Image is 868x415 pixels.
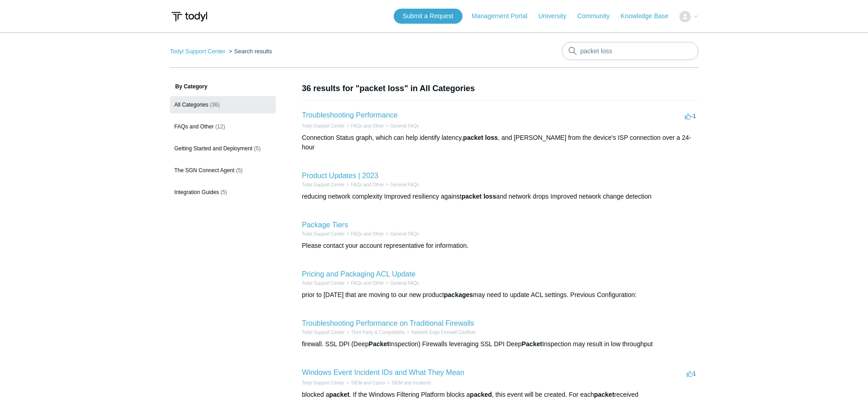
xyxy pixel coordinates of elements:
h3: By Category [170,82,276,91]
div: Connection Status graph, which can help identify latency, , and [PERSON_NAME] from the device's I... [302,133,699,152]
a: Network Edge Firewall Conflicts [411,330,476,335]
a: Todyl Support Center [302,123,345,128]
span: (5) [236,167,243,174]
a: Submit a Request [394,9,462,24]
li: SIEM and Incidents [385,379,431,386]
span: (12) [216,123,225,130]
a: FAQs and Other [351,281,384,286]
a: Community [577,11,619,21]
a: All Categories (36) [170,96,276,113]
a: Troubleshooting Performance [302,111,398,119]
li: General FAQs [384,181,419,188]
span: (5) [221,189,227,195]
a: FAQs and Other (12) [170,118,276,135]
img: Todyl Support Center Help Center home page [170,8,209,25]
li: FAQs and Other [344,231,384,237]
a: General FAQs [390,281,419,286]
em: Packet [522,340,542,348]
span: 1 [687,370,696,377]
a: Todyl Support Center [170,48,226,55]
div: Please contact your account representative for information. [302,241,699,251]
em: packages [444,291,473,298]
a: Todyl Support Center [302,182,345,187]
em: packet loss [463,134,498,141]
li: Todyl Support Center [170,48,227,55]
a: Third Party & Compatibility [351,330,405,335]
li: General FAQs [384,280,419,287]
li: Todyl Support Center [302,379,345,386]
a: University [538,11,575,21]
span: (5) [254,145,261,152]
li: Todyl Support Center [302,280,345,287]
li: FAQs and Other [344,181,384,188]
li: General FAQs [384,123,419,129]
a: Todyl Support Center [302,231,345,236]
span: -1 [685,113,696,119]
a: Product Updates | 2023 [302,172,379,179]
em: packed [470,391,492,398]
span: Integration Guides [175,189,219,195]
li: Third Party & Compatibility [344,329,405,336]
a: General FAQs [390,182,419,187]
a: General FAQs [390,231,419,236]
a: Pricing and Packaging ACL Update [302,270,416,278]
a: SIEM and Cases [351,380,385,385]
li: FAQs and Other [344,123,384,129]
a: General FAQs [390,123,419,128]
div: prior to [DATE] that are moving to our new product may need to update ACL settings. Previous Conf... [302,290,699,300]
a: Troubleshooting Performance on Traditional Firewalls [302,319,474,327]
a: Management Portal [472,11,536,21]
h1: 36 results for "packet loss" in All Categories [302,82,699,95]
em: packet loss [462,193,496,200]
div: reducing network complexity Improved resiliency against and network drops Improved network change... [302,192,699,201]
a: Package Tiers [302,221,348,229]
a: Getting Started and Deployment (5) [170,140,276,157]
a: SIEM and Incidents [391,380,431,385]
a: Todyl Support Center [302,281,345,286]
a: Knowledge Base [621,11,678,21]
a: FAQs and Other [351,231,384,236]
a: Windows Event Incident IDs and What They Mean [302,369,464,376]
input: Search [562,42,699,60]
li: Todyl Support Center [302,231,345,237]
div: firewall. SSL DPI (Deep Inspection) Firewalls leveraging SSL DPI Deep Inspection may result in lo... [302,339,699,349]
li: Network Edge Firewall Conflicts [405,329,476,336]
span: (36) [210,102,220,108]
em: packet [329,391,349,398]
a: Integration Guides (5) [170,184,276,201]
a: Todyl Support Center [302,330,345,335]
li: Todyl Support Center [302,329,345,336]
span: All Categories [175,102,209,108]
a: Todyl Support Center [302,380,345,385]
li: Todyl Support Center [302,123,345,129]
span: FAQs and Other [175,123,214,130]
div: blocked a . If the Windows Filtering Platform blocks a , this event will be created. For each rec... [302,390,699,400]
li: General FAQs [384,231,419,237]
em: packet [594,391,614,398]
a: FAQs and Other [351,123,384,128]
a: The SGN Connect Agent (5) [170,162,276,179]
span: Getting Started and Deployment [175,145,252,152]
a: FAQs and Other [351,182,384,187]
em: Packet [369,340,389,348]
li: FAQs and Other [344,280,384,287]
li: Search results [227,48,272,55]
li: Todyl Support Center [302,181,345,188]
li: SIEM and Cases [344,379,385,386]
span: The SGN Connect Agent [175,167,235,174]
